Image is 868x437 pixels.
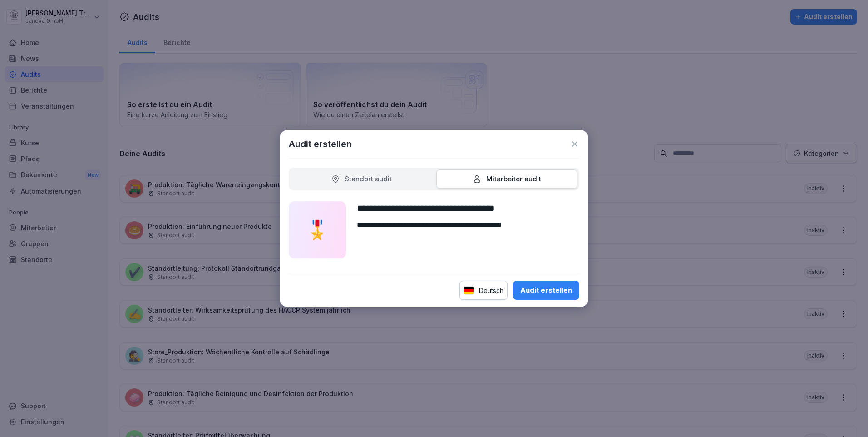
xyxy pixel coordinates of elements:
div: Mitarbeiter audit [473,174,541,184]
div: Standort audit [331,174,392,184]
img: de.svg [464,286,474,295]
div: 🎖️ [289,201,346,258]
button: Audit erstellen [513,281,579,300]
div: Audit erstellen [520,285,572,295]
div: Deutsch [459,281,508,300]
h1: Audit erstellen [289,137,352,151]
